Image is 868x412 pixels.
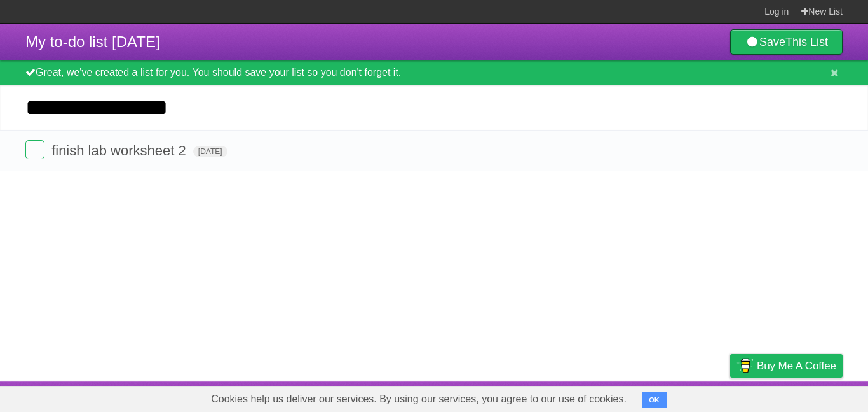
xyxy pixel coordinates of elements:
[642,392,667,408] button: OK
[561,385,588,409] a: About
[785,36,828,48] b: This List
[198,387,639,412] span: Cookies help us deliver our services. By using our services, you agree to our use of cookies.
[714,385,747,409] a: Privacy
[763,385,843,409] a: Suggest a feature
[25,33,160,50] span: My to-do list [DATE]
[730,29,843,55] a: SaveThis List
[736,355,754,376] img: Buy me a coffee
[757,355,836,377] span: Buy me a coffee
[730,354,843,378] a: Buy me a coffee
[193,146,227,157] span: [DATE]
[25,140,44,159] label: Done
[603,385,654,409] a: Developers
[51,143,189,159] span: finish lab worksheet 2
[670,385,698,409] a: Terms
